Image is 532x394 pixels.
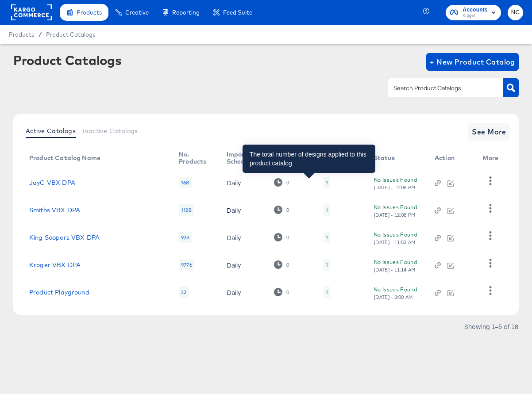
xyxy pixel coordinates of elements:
div: 0 [286,207,289,213]
a: Smiths VBX DPA [29,207,80,214]
th: Status [366,148,428,169]
div: Import Schedule [227,151,257,165]
div: 1 [324,259,330,271]
div: 0 [286,289,289,295]
span: Reporting [172,9,200,16]
span: Products [9,31,34,38]
a: Product Catalogs [46,31,95,38]
span: Active Catalogs [26,127,76,134]
div: 1 [326,289,328,296]
div: 0 [286,180,289,186]
td: Daily [220,224,267,251]
span: / [34,31,46,38]
div: 1 [326,234,328,241]
div: Product Catalogs [13,53,121,67]
div: 1 [326,261,328,268]
div: Scheduled Updates [274,151,305,165]
div: 1 [324,177,330,188]
span: Creative [125,9,149,16]
div: 928 [179,232,192,243]
div: Product Catalog Name [29,154,100,161]
div: 0 [274,233,289,241]
div: 0 [286,262,289,268]
td: Daily [220,196,267,224]
button: NC [508,5,523,20]
td: Daily [220,251,267,279]
div: Design Templates [324,151,356,165]
button: + New Product Catalog [426,53,519,71]
th: Action [428,148,475,169]
button: AccountsKroger [446,5,501,20]
div: 168 [179,177,191,188]
span: Accounts [463,5,488,15]
td: Daily [220,169,267,196]
div: 0 [274,206,289,214]
td: Daily [220,279,267,306]
a: JayC VBX DPA [29,179,75,186]
span: See More [472,126,506,138]
div: 0 [274,178,289,187]
div: Showing 1–5 of 18 [464,323,519,329]
span: Feed Suite [223,9,252,16]
th: More [475,148,509,169]
div: 1 [324,204,330,216]
div: 22 [179,287,189,298]
div: 1 [324,287,330,298]
span: + New Product Catalog [430,56,515,68]
div: 1 [324,232,330,243]
input: Search Product Catalogs [392,83,486,93]
div: No. Products [179,151,209,165]
div: 1 [326,179,328,186]
div: 0 [286,234,289,241]
span: Products [77,9,102,16]
span: Kroger [463,12,488,19]
div: 9776 [179,259,194,271]
a: Kroger VBX DPA [29,261,81,268]
span: Inactive Catalogs [83,127,138,134]
span: NC [511,8,520,18]
a: King Soopers VBX DPA [29,234,100,241]
button: See More [468,123,510,141]
div: 1 [326,207,328,214]
div: 0 [274,288,289,296]
a: Product Playground [29,289,89,296]
div: 1128 [179,204,194,216]
div: 0 [274,260,289,269]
